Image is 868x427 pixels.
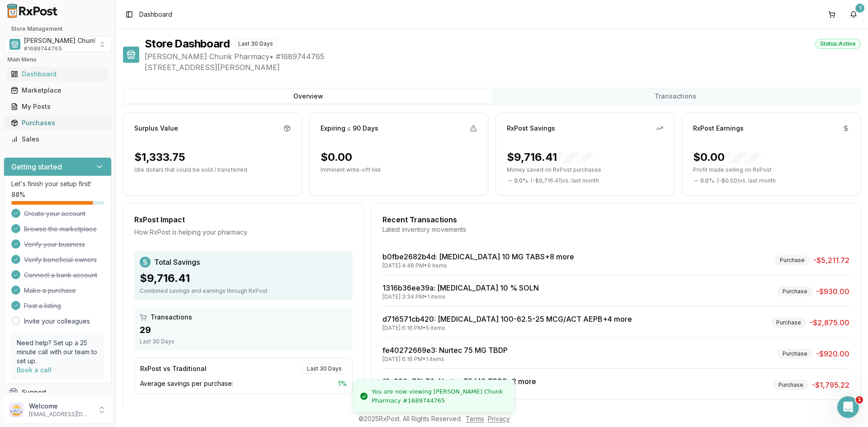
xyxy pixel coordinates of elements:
[700,177,714,184] span: 0.0 %
[17,366,52,374] a: Book a call
[693,166,849,174] p: Profit made selling on RxPost
[382,356,508,363] div: [DATE] 6:16 PM • 1 items
[492,89,859,103] button: Transactions
[140,271,347,286] div: $9,716.41
[140,287,347,295] div: Combined savings and earnings through RxPost
[7,66,108,82] a: Dashboard
[775,255,810,265] div: Purchase
[145,37,230,51] h1: Store Dashboard
[4,67,112,81] button: Dashboard
[145,51,861,62] span: [PERSON_NAME] Chunk Pharmacy • # 1689744765
[140,364,207,373] div: RxPost vs Traditional
[382,252,574,261] a: b0fbe2682b4d: [MEDICAL_DATA] 10 MG TABS+8 more
[24,255,97,264] span: Verify beneficial owners
[321,166,477,174] p: Imminent write-off risk
[813,255,849,266] span: -$5,211.72
[774,380,808,390] div: Purchase
[29,411,92,418] p: [EMAIL_ADDRESS][DOMAIN_NAME]
[302,364,347,374] div: Last 30 Days
[7,115,108,131] a: Purchases
[382,293,539,300] div: [DATE] 3:34 PM • 1 items
[382,214,849,225] div: Recent Transactions
[24,301,61,310] span: Post a listing
[507,166,663,174] p: Money saved on RxPost purchases
[24,317,90,326] a: Invite your colleagues
[693,150,761,164] div: $0.00
[488,415,510,422] a: Privacy
[372,387,507,405] div: You are now viewing [PERSON_NAME] Chunk Pharmacy #1689744765
[139,10,172,19] span: Dashboard
[846,7,861,22] button: 1
[134,124,178,133] div: Surplus Value
[9,403,24,417] img: User avatar
[693,124,744,133] div: RxPost Earnings
[338,379,347,388] span: 1 %
[4,384,112,400] button: Support
[11,161,62,172] h3: Getting started
[815,39,861,49] div: Status: Active
[24,240,85,249] span: Verify your business
[507,124,555,133] div: RxPost Savings
[145,62,861,73] span: [STREET_ADDRESS][PERSON_NAME]
[382,262,574,269] div: [DATE] 4:48 PM • 9 items
[466,415,484,422] a: Terms
[154,257,200,267] span: Total Savings
[4,83,112,98] button: Marketplace
[7,56,108,63] h2: Main Menu
[29,402,92,411] p: Welcome
[816,348,849,359] span: -$920.00
[778,349,812,359] div: Purchase
[4,132,112,146] button: Sales
[4,116,112,130] button: Purchases
[24,45,62,52] span: # 1689744765
[4,99,112,114] button: My Posts
[382,314,632,324] a: d716571cb420: [MEDICAL_DATA] 100-62.5-25 MCG/ACT AEPB+4 more
[321,150,352,164] div: $0.00
[771,318,806,328] div: Purchase
[4,4,61,18] img: RxPost Logo
[140,379,233,388] span: Average savings per purchase:
[812,380,849,390] span: -$1,795.22
[125,89,492,103] button: Overview
[7,131,108,147] a: Sales
[7,99,108,115] a: My Posts
[24,271,97,280] span: Connect a bank account
[507,150,593,164] div: $9,716.41
[7,82,108,99] a: Marketplace
[151,313,192,322] span: Transactions
[24,36,131,45] span: [PERSON_NAME] Chunk Pharmacy
[382,346,508,355] a: fe40272669e3: Nurtec 75 MG TBDP
[856,396,863,404] span: 1
[321,124,378,133] div: Expiring ≤ 90 Days
[11,135,104,144] div: Sales
[140,324,347,336] div: 29
[11,179,104,188] p: Let's finish your setup first!
[11,102,104,111] div: My Posts
[778,286,812,296] div: Purchase
[24,209,85,218] span: Create your account
[855,4,864,13] div: 1
[139,10,172,19] nav: breadcrumb
[134,166,291,174] p: Idle dollars that could be sold / transferred
[11,118,104,127] div: Purchases
[11,70,104,79] div: Dashboard
[134,150,185,164] div: $1,333.75
[17,338,99,366] p: Need help? Set up a 25 minute call with our team to set up.
[382,283,539,292] a: 1316b36ee39a: [MEDICAL_DATA] 10 % SOLN
[11,86,104,95] div: Marketplace
[4,36,112,52] button: Select a view
[233,39,278,49] div: Last 30 Days
[382,324,632,332] div: [DATE] 6:16 PM • 5 items
[816,286,849,297] span: -$930.00
[531,177,599,184] span: ( - $9,716.41 ) vs. last month
[11,190,25,199] span: 88 %
[4,25,112,33] h2: Store Management
[24,225,97,234] span: Browse the marketplace
[140,338,347,345] div: Last 30 Days
[134,228,353,237] div: How RxPost is helping your pharmacy
[514,177,528,184] span: 0.0 %
[810,317,849,328] span: -$2,875.00
[382,225,849,234] div: Latest inventory movements
[134,214,353,225] div: RxPost Impact
[717,177,776,184] span: ( - $0.00 ) vs. last month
